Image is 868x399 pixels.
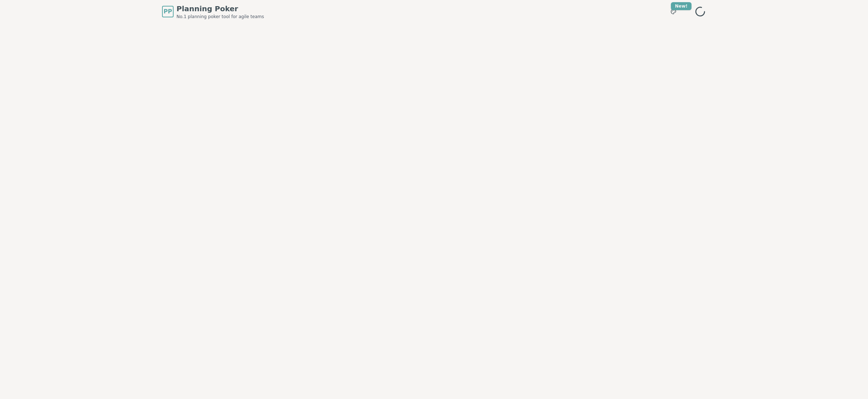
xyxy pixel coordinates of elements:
span: Planning Poker [176,4,264,14]
div: New! [671,2,692,10]
a: PPPlanning PokerNo.1 planning poker tool for agile teams [162,4,264,20]
span: No.1 planning poker tool for agile teams [176,14,264,20]
button: New! [667,5,680,18]
span: PP [163,7,172,16]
